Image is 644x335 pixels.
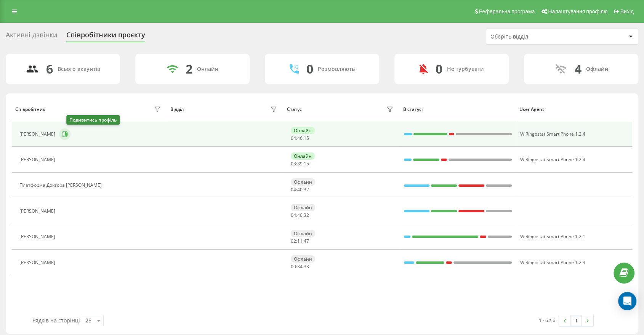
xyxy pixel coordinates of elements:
span: 46 [297,135,303,141]
div: Офлайн [291,230,315,237]
div: Онлайн [291,127,315,134]
div: : : [291,213,309,218]
div: [PERSON_NAME] [19,260,57,265]
span: 33 [304,263,309,270]
span: 40 [297,212,303,218]
div: : : [291,187,309,192]
span: 04 [291,212,296,218]
span: 03 [291,160,296,167]
div: [PERSON_NAME] [19,208,57,214]
div: 0 [306,62,313,76]
div: Співробітник [15,107,45,112]
div: 2 [186,62,192,76]
div: [PERSON_NAME] [19,157,57,162]
div: [PERSON_NAME] [19,234,57,239]
div: 4 [575,62,582,76]
div: : : [291,136,309,141]
div: Онлайн [291,152,315,160]
div: Розмовляють [318,66,355,72]
div: Подивитись профіль [66,115,120,125]
div: Співробітники проєкту [66,31,145,43]
div: Офлайн [291,178,315,186]
span: 32 [304,186,309,193]
span: 00 [291,263,296,270]
div: [PERSON_NAME] [19,131,57,137]
span: 47 [304,238,309,244]
div: 6 [46,62,53,76]
span: 02 [291,238,296,244]
span: 40 [297,186,303,193]
span: W Ringostat Smart Phone 1.2.1 [520,233,585,240]
span: 34 [297,263,303,270]
span: Налаштування профілю [548,8,607,14]
div: 25 [85,317,91,324]
div: Відділ [170,107,184,112]
div: В статусі [403,107,512,112]
span: W Ringostat Smart Phone 1.2.4 [520,156,585,163]
div: Оберіть відділ [490,34,582,40]
div: 0 [436,62,442,76]
span: W Ringostat Smart Phone 1.2.3 [520,259,585,266]
span: 04 [291,135,296,141]
div: User Agent [519,107,628,112]
span: 04 [291,186,296,193]
span: Реферальна програма [479,8,535,14]
div: Активні дзвінки [6,31,57,43]
span: 32 [304,212,309,218]
span: 11 [297,238,303,244]
div: Офлайн [291,255,315,263]
span: W Ringostat Smart Phone 1.2.4 [520,131,585,137]
a: 1 [570,315,582,326]
div: : : [291,264,309,269]
div: Open Intercom Messenger [618,292,636,310]
span: Рядків на сторінці [32,317,80,324]
div: Офлайн [586,66,608,72]
span: 15 [304,160,309,167]
div: Платформа Доктора [PERSON_NAME] [19,183,104,188]
span: 39 [297,160,303,167]
div: : : [291,239,309,244]
div: Всього акаунтів [58,66,100,72]
div: Не турбувати [447,66,484,72]
div: Онлайн [197,66,218,72]
div: : : [291,161,309,167]
span: 15 [304,135,309,141]
div: 1 - 6 з 6 [539,316,555,324]
div: Статус [287,107,302,112]
span: Вихід [620,8,634,14]
div: Офлайн [291,204,315,211]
